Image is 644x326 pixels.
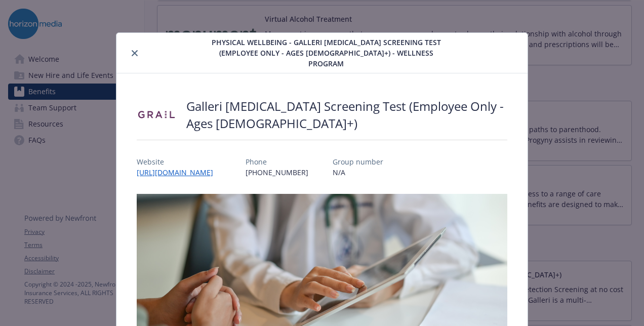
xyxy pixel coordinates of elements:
[333,167,383,178] p: N/A
[137,156,221,167] p: Website
[137,100,176,130] img: Grail, LLC
[186,98,507,132] h2: Galleri [MEDICAL_DATA] Screening Test (Employee Only - Ages [DEMOGRAPHIC_DATA]+)
[246,167,308,178] p: [PHONE_NUMBER]
[205,37,447,69] span: Physical Wellbeing - Galleri [MEDICAL_DATA] Screening Test (Employee Only - Ages [DEMOGRAPHIC_DAT...
[246,156,308,167] p: Phone
[129,47,141,59] button: close
[137,168,221,177] a: [URL][DOMAIN_NAME]
[333,156,383,167] p: Group number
